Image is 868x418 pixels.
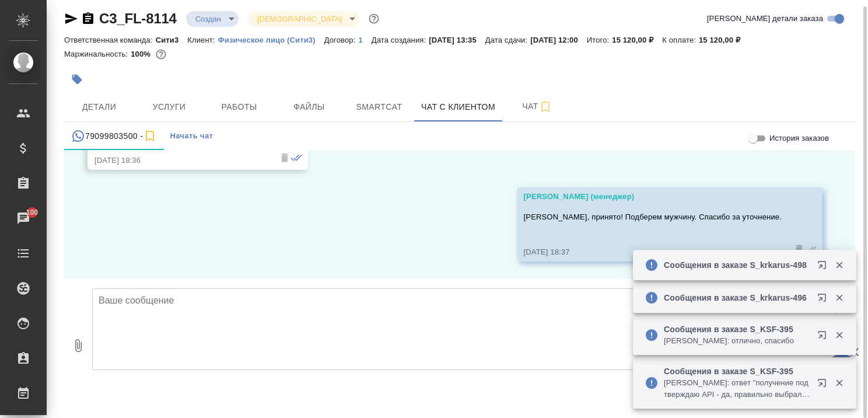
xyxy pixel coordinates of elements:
p: Ответственная команда: [64,36,156,44]
p: [PERSON_NAME]: отлично, спасибо [664,335,810,347]
p: 1 [358,36,371,44]
button: Открыть в новой вкладке [810,253,838,281]
div: Создан [248,11,359,27]
span: Работы [211,100,267,114]
button: Скопировать ссылку [81,12,95,26]
p: [PERSON_NAME]: ответ "получение подтверждаю API - да, правильно выбрали, в наше случае это АФС" [... [664,377,810,400]
button: [DEMOGRAPHIC_DATA] [254,14,345,24]
div: [DATE] 18:36 [94,155,267,166]
a: 100 [3,204,44,233]
p: Сообщения в заказе S_krkarus-496 [664,292,810,304]
button: Добавить тэг [64,67,90,92]
button: Открыть в новой вкладке [810,323,838,351]
button: Скопировать ссылку для ЯМессенджера [64,12,78,26]
button: Доп статусы указывают на важность/срочность заказа [366,11,381,26]
svg: Подписаться [143,129,157,143]
p: Договор: [324,36,359,44]
span: [PERSON_NAME] детали заказа [707,13,823,25]
div: [PERSON_NAME] (менеджер) [524,191,782,203]
p: Сообщения в заказе S_KSF-395 [664,323,810,335]
span: Начать чат [170,130,213,143]
button: Открыть в новой вкладке [810,286,838,314]
p: Маржинальность: [64,50,131,58]
p: Дата создания: [372,36,429,44]
p: [DATE] 13:35 [429,36,485,44]
span: История заказов [769,133,829,144]
span: 100 [19,207,45,218]
svg: Подписаться [538,100,552,114]
button: Закрыть [827,292,851,303]
a: Физическое лицо (Сити3) [218,34,324,44]
p: Физическое лицо (Сити3) [218,36,324,44]
p: Сообщения в заказе S_KSF-395 [664,365,810,377]
div: Создан [186,11,239,27]
div: 79099803500 (Егор) - (undefined) [71,129,157,144]
p: Клиент: [187,36,218,44]
p: Сити3 [156,36,188,44]
div: simple tabs example [64,122,855,150]
p: 15 120,00 ₽ [699,36,749,44]
span: Чат с клиентом [421,100,495,114]
button: Закрыть [827,330,851,340]
p: [DATE] 12:00 [530,36,587,44]
p: Дата сдачи: [485,36,530,44]
p: К оплате: [662,36,699,44]
span: Smartcat [351,100,407,114]
p: 100% [131,50,153,58]
div: [DATE] 18:37 [524,246,782,258]
button: Создан [192,14,225,24]
button: Закрыть [827,378,851,388]
p: 15 120,00 ₽ [612,36,662,44]
a: C3_FL-8114 [99,11,177,26]
button: Открыть в новой вкладке [810,371,838,399]
button: 0.00 RUB; [153,47,169,62]
button: Начать чат [164,122,219,150]
span: Детали [71,100,127,114]
p: Итого: [587,36,612,44]
span: Чат [509,99,565,114]
button: Закрыть [827,260,851,270]
span: Услуги [141,100,197,114]
p: [PERSON_NAME], принято! Подберем мужчину. Спасибо за уточнение. [524,211,782,223]
p: Сообщения в заказе S_krkarus-498 [664,259,810,271]
span: Файлы [281,100,337,114]
a: 1 [358,34,371,44]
